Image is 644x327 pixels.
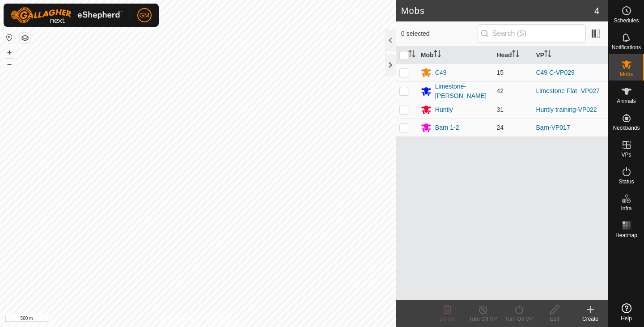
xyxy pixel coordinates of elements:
[417,47,493,64] th: Mob
[544,51,551,59] p-sorticon: Activate to sort
[613,125,640,131] span: Neckbands
[435,82,490,101] div: Limestone-[PERSON_NAME]
[532,47,608,64] th: VP
[615,233,637,238] span: Heatmap
[496,124,504,131] span: 24
[496,106,504,113] span: 31
[434,51,441,59] p-sorticon: Activate to sort
[20,33,30,43] button: Map Layers
[496,87,504,94] span: 42
[621,206,631,211] span: Infra
[572,315,608,323] div: Create
[408,51,415,59] p-sorticon: Activate to sort
[621,316,632,321] span: Help
[4,47,15,58] button: +
[440,316,455,322] span: Delete
[435,105,453,115] div: Huntly
[617,98,636,104] span: Animals
[478,24,586,43] input: Search (S)
[435,68,447,77] div: C49
[496,69,504,76] span: 15
[512,51,519,59] p-sorticon: Activate to sort
[140,11,150,20] span: GM
[493,47,532,64] th: Head
[537,315,572,323] div: Edit
[401,5,594,16] h2: Mobs
[621,152,631,157] span: VPs
[162,315,196,323] a: Privacy Policy
[619,179,634,184] span: Status
[536,124,570,131] a: Barn-VP017
[594,4,599,17] span: 4
[501,315,537,323] div: Turn On VP
[435,123,459,132] div: Barn 1-2
[609,300,644,325] a: Help
[465,315,501,323] div: Turn Off VP
[536,69,574,76] a: C49 C-VP029
[536,106,597,113] a: Huntly training-VP022
[207,315,233,323] a: Contact Us
[11,7,123,23] img: Gallagher Logo
[401,29,478,38] span: 0 selected
[612,45,641,50] span: Notifications
[4,59,15,69] button: –
[536,87,599,94] a: Limestone Flat -VP027
[4,32,15,43] button: Reset Map
[614,18,639,23] span: Schedules
[620,72,633,77] span: Mobs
